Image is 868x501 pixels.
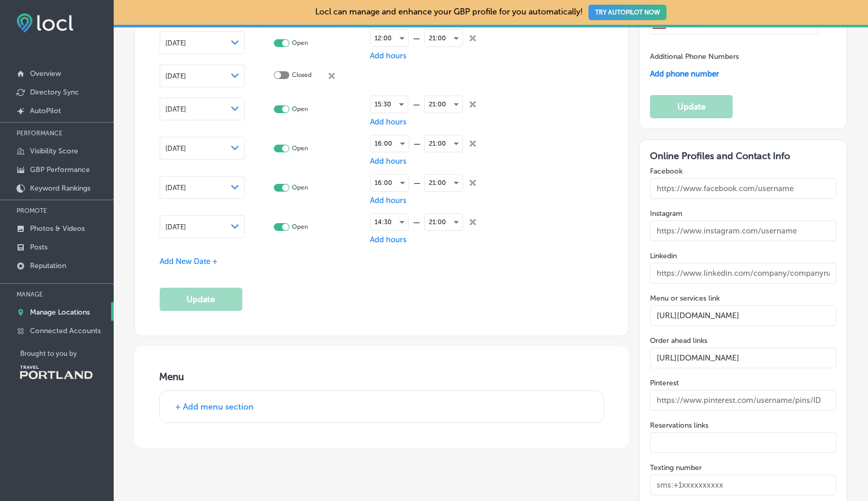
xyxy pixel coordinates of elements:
[370,196,407,205] span: Add hours
[425,135,462,152] div: 21:00
[292,71,312,81] p: Closed
[409,34,424,43] div: —
[30,261,66,270] p: Reputation
[650,294,836,303] label: Menu or services link
[425,175,462,191] div: 21:00
[165,72,186,80] span: [DATE]
[650,421,836,430] label: Reservations links
[165,145,186,152] span: [DATE]
[292,39,308,47] p: Open
[650,263,836,284] input: https://www.linkedin.com/company/companyname
[370,214,408,230] div: 14:30
[650,167,836,176] label: Facebook
[650,390,836,411] input: https://www.pinterest.com/username/pins/ID
[30,88,79,97] p: Directory Sync
[409,139,424,149] div: —
[588,5,667,20] button: TRY AUTOPILOT NOW
[409,178,424,188] div: —
[370,235,407,244] span: Add hours
[17,13,73,33] img: fda3e92497d09a02dc62c9cd864e3231.png
[30,308,90,317] p: Manage Locations
[650,52,739,61] label: Additional Phone Numbers
[650,95,733,118] button: Update
[650,379,836,387] label: Pinterest
[370,135,409,152] div: 16:00
[370,156,407,166] span: Add hours
[160,288,242,311] button: Update
[20,366,92,379] img: Travel Portland
[370,175,409,191] div: 16:00
[409,217,424,227] div: —
[30,184,90,193] p: Keyword Rankings
[160,257,218,266] span: Add New Date +
[30,326,101,335] p: Connected Accounts
[370,117,407,127] span: Add hours
[172,401,257,412] button: + Add menu section
[650,475,836,495] input: sms:+1xxxxxxxxxx
[165,223,186,231] span: [DATE]
[650,336,836,345] label: Order ahead links
[370,51,407,60] span: Add hours
[650,69,719,79] span: Add phone number
[292,184,308,192] p: Open
[292,105,308,113] p: Open
[20,350,114,357] p: Brought to you by
[292,145,308,152] p: Open
[650,221,836,241] input: https://www.instagram.com/username
[370,96,408,113] div: 15:30
[650,209,836,218] label: Instagram
[650,463,836,472] label: Texting number
[165,105,186,113] span: [DATE]
[30,106,61,115] p: AutoPilot
[425,214,462,230] div: 21:00
[30,224,85,233] p: Photos & Videos
[650,252,836,260] label: Linkedin
[30,165,90,174] p: GBP Performance
[425,96,462,113] div: 21:00
[292,223,308,231] p: Open
[408,100,424,109] div: —
[425,30,462,46] div: 21:00
[30,69,61,78] p: Overview
[165,39,186,47] span: [DATE]
[370,30,408,46] div: 12:00
[30,243,48,252] p: Posts
[30,147,78,155] p: Visibility Score
[159,371,604,383] h3: Menu
[650,178,836,199] input: https://www.facebook.com/username
[650,150,836,162] h3: Online Profiles and Contact Info
[165,184,186,192] span: [DATE]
